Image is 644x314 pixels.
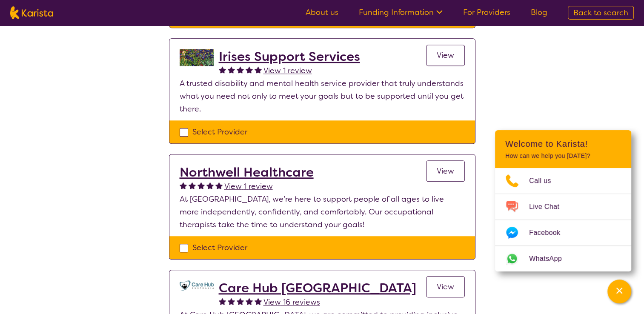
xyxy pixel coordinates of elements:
img: fullstar [180,182,187,189]
a: About us [306,7,338,17]
img: fullstar [255,297,262,305]
span: View 1 review [224,181,273,191]
img: fullstar [246,66,253,73]
img: fullstar [246,297,253,305]
a: Blog [531,7,547,17]
h2: Welcome to Karista! [505,139,621,149]
img: fullstar [215,182,223,189]
a: Back to search [568,6,634,20]
img: fullstar [237,297,244,305]
span: View 1 review [263,66,312,76]
span: View [437,166,454,176]
img: fullstar [206,182,214,189]
img: fullstar [189,182,196,189]
a: View [426,45,465,66]
img: fullstar [228,66,235,73]
a: View [426,160,465,182]
div: Channel Menu [495,130,631,271]
p: At [GEOGRAPHIC_DATA], we’re here to support people of all ages to live more independently, confid... [180,193,465,231]
a: View [426,276,465,297]
img: fullstar [237,66,244,73]
a: For Providers [463,7,510,17]
span: Call us [529,174,561,187]
a: Irises Support Services [219,49,360,64]
span: View 16 reviews [263,297,320,307]
img: Karista logo [10,6,53,19]
img: fullstar [255,66,262,73]
a: Funding Information [359,7,443,17]
span: View [437,50,454,60]
img: bveqlmrdxdvqu3rwwcov.jpg [180,49,214,66]
a: View 1 review [224,180,273,193]
button: Channel Menu [607,280,631,303]
img: fullstar [219,297,226,305]
p: How can we help you [DATE]? [505,152,621,160]
img: fullstar [197,182,205,189]
img: fullstar [219,66,226,73]
a: View 1 review [263,64,312,77]
span: Facebook [529,226,570,239]
p: A trusted disability and mental health service provider that truly understands what you need not ... [180,77,465,115]
a: Care Hub [GEOGRAPHIC_DATA] [219,280,416,296]
span: Live Chat [529,200,570,213]
span: WhatsApp [529,252,572,265]
span: Back to search [573,8,628,18]
span: View [437,282,454,292]
ul: Choose channel [495,168,631,271]
a: View 16 reviews [263,296,320,308]
img: ghwmlfce3t00xkecpakn.jpg [180,280,214,291]
a: Web link opens in a new tab. [495,246,631,271]
img: fullstar [228,297,235,305]
a: Northwell Healthcare [180,165,314,180]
